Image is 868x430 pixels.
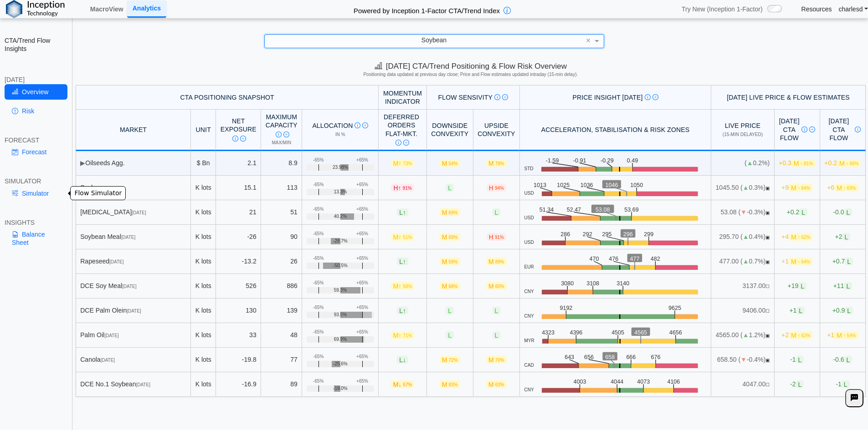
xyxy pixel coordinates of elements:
[313,231,324,237] div: -65%
[561,279,575,286] text: 3080
[356,231,368,237] div: +65%
[524,289,534,294] span: CNY
[845,307,853,314] span: L
[403,307,406,314] span: ↑
[333,263,348,268] span: -50.5%
[191,110,216,151] th: Unit
[391,282,415,290] span: M
[5,227,67,250] a: Balance Sheet
[403,208,406,216] span: ↑
[356,354,368,359] div: +65%
[80,331,186,339] div: Palm Oil
[834,331,858,339] span: M
[833,282,853,290] span: +11
[790,356,804,364] span: -1
[781,258,812,265] span: +1
[502,94,508,100] img: Read More
[104,333,118,338] span: [DATE]
[495,259,504,264] span: 89%
[191,249,216,274] td: K lots
[487,184,506,192] span: H
[711,176,775,200] td: 1045.50 ( 0.3%)
[837,159,861,167] span: M
[127,0,166,17] a: Analytics
[765,186,770,191] span: OPEN: Market session is currently open.
[398,282,401,289] span: ↑
[403,356,406,363] span: ↓
[486,282,507,290] span: M
[486,356,507,364] span: M
[845,258,853,265] span: L
[449,259,458,264] span: 59%
[632,255,642,262] text: 477
[798,333,811,338] span: ↑ 62%
[585,354,595,360] text: 656
[765,333,770,338] span: OPEN: Market session is currently open.
[606,354,616,360] text: 658
[801,161,813,166] span: ↑ 81%
[787,208,807,216] span: +0.2
[333,165,348,170] span: 23.98%
[557,181,570,188] text: 1025
[421,36,447,44] span: Soybean
[334,214,347,219] span: 40.2%
[711,200,775,225] td: 53.08 ( -0.3%)
[835,233,851,241] span: +2
[711,225,775,249] td: 295.70 ( 0.4%)
[362,122,368,128] img: Read More
[587,279,601,286] text: 3108
[495,284,504,289] span: 60%
[646,230,656,237] text: 299
[216,200,261,225] td: 21
[791,159,815,167] span: M
[80,183,186,192] div: Soybean
[403,235,412,240] span: 51%
[524,363,534,368] span: CAD
[261,225,302,249] td: 90
[524,215,534,221] span: USD
[824,117,861,142] div: [DATE] CTA Flow
[80,355,186,364] div: Canola
[76,85,379,110] th: CTA Positioning Snapshot
[313,182,324,187] div: -65%
[711,298,775,323] td: 9406.00
[440,233,460,241] span: M
[76,110,191,151] th: MARKET
[80,257,186,265] div: Rapeseed
[546,157,559,163] text: -1.59
[449,161,458,166] span: 54%
[832,258,853,265] span: +0.7
[473,110,520,151] th: Upside Convexity
[610,255,620,262] text: 476
[574,157,587,163] text: -0.91
[216,372,261,397] td: -16.9
[671,304,684,311] text: 9625
[216,249,261,274] td: -13.2
[637,329,649,336] text: 4565
[333,361,348,367] span: -25.6%
[493,331,501,339] span: L
[542,329,555,336] text: 4323
[395,140,401,146] img: Info
[801,5,832,13] a: Resources
[216,323,261,348] td: 33
[403,284,412,289] span: 58%
[628,354,637,360] text: 666
[449,210,458,215] span: 69%
[561,230,570,237] text: 286
[261,348,302,372] td: 77
[584,230,593,237] text: 292
[356,182,368,187] div: +65%
[524,264,534,270] span: EUR
[520,110,711,151] th: Acceleration, Stabilisation & Risk Zones
[356,305,368,310] div: +65%
[356,207,368,212] div: +65%
[801,126,807,132] img: Info
[834,184,858,192] span: M
[5,144,67,160] a: Forecast
[356,280,368,286] div: +65%
[765,210,770,215] span: OPEN: Market session is currently open.
[711,372,775,397] td: 4047.00
[398,331,401,339] span: ↑
[216,274,261,298] td: 526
